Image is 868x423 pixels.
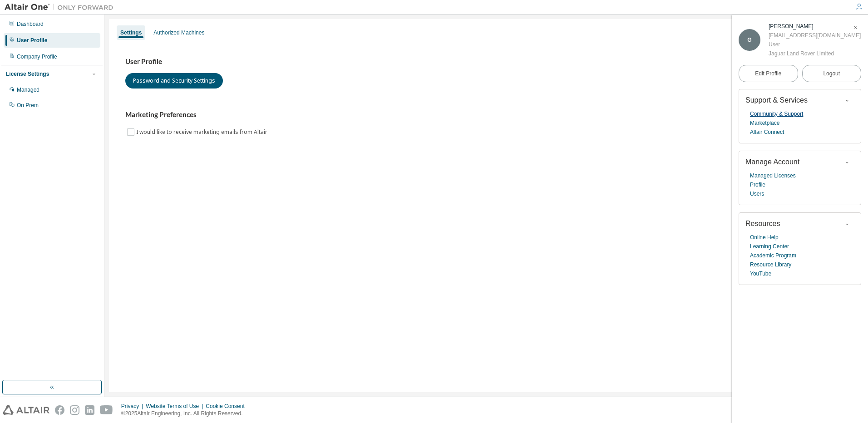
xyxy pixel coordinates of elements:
[769,22,861,31] div: George Barnwell
[5,3,118,12] img: Altair One
[739,65,798,82] a: Edit Profile
[750,171,796,180] a: Managed Licenses
[17,20,44,28] div: Dashboard
[17,37,47,44] div: User Profile
[146,403,206,410] div: Website Terms of Use
[750,189,764,198] a: Users
[3,405,49,415] img: altair_logo.svg
[750,251,796,260] a: Academic Program
[153,29,204,36] div: Authorized Machines
[17,86,39,93] div: Managed
[747,37,751,43] span: G
[100,405,113,415] img: youtube.svg
[125,57,847,66] h3: User Profile
[745,158,799,166] span: Manage Account
[802,65,862,82] button: Logout
[750,180,765,189] a: Profile
[17,102,39,109] div: On Prem
[17,53,57,60] div: Company Profile
[823,69,840,78] span: Logout
[769,40,861,49] div: User
[85,405,94,415] img: linkedin.svg
[755,70,781,77] span: Edit Profile
[120,29,142,36] div: Settings
[769,31,861,40] div: [EMAIL_ADDRESS][DOMAIN_NAME]
[750,128,784,137] a: Altair Connect
[121,403,146,410] div: Privacy
[125,73,223,89] button: Password and Security Settings
[745,220,780,227] span: Resources
[750,109,803,118] a: Community & Support
[121,410,250,418] p: © 2025 Altair Engineering, Inc. All Rights Reserved.
[55,405,64,415] img: facebook.svg
[136,127,269,138] label: I would like to receive marketing emails from Altair
[125,110,847,119] h3: Marketing Preferences
[750,260,791,269] a: Resource Library
[206,403,250,410] div: Cookie Consent
[750,269,771,278] a: YouTube
[750,233,779,242] a: Online Help
[750,242,789,251] a: Learning Center
[745,96,808,104] span: Support & Services
[70,405,79,415] img: instagram.svg
[769,49,861,58] div: Jaguar Land Rover Limited
[750,118,779,128] a: Marketplace
[6,70,49,78] div: License Settings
